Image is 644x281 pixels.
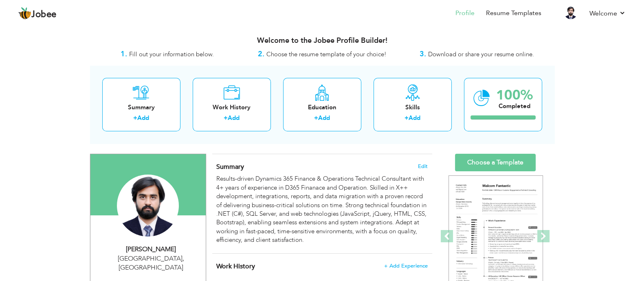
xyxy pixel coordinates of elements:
[290,103,355,112] div: Education
[137,114,149,122] a: Add
[216,175,427,244] div: Results-driven Dynamics 365 Finance & Operations Technical Consultant with 4+ years of experience...
[97,245,206,254] div: [PERSON_NAME]
[384,263,428,269] span: + Add Experience
[133,114,137,122] label: +
[420,49,426,59] strong: 3.
[97,254,206,273] div: [GEOGRAPHIC_DATA] [GEOGRAPHIC_DATA]
[318,114,330,122] a: Add
[228,114,240,122] a: Add
[129,50,214,58] span: Fill out your information below.
[564,6,577,19] img: Profile Img
[216,162,244,171] span: Summary
[216,163,427,171] h4: Adding a summary is a quick and easy way to highlight your experience and interests.
[455,154,536,171] a: Choose a Template
[380,103,445,112] div: Skills
[314,114,318,122] label: +
[428,50,534,58] span: Download or share your resume online.
[117,175,179,237] img: Muhammad Azhar Saeed
[486,9,541,18] a: Resume Templates
[589,9,626,18] a: Welcome
[409,114,420,122] a: Add
[455,9,475,18] a: Profile
[90,37,554,45] h3: Welcome to the Jobee Profile Builder!
[496,102,533,111] div: Completed
[404,114,409,122] label: +
[258,49,264,59] strong: 2.
[18,7,31,20] img: jobee.io
[496,89,533,102] div: 100%
[216,262,427,270] h4: This helps to show the companies you have worked for.
[121,49,127,59] strong: 1.
[418,164,428,169] span: Edit
[182,254,184,263] span: ,
[266,50,387,58] span: Choose the resume template of your choice!
[31,10,57,19] span: Jobee
[199,103,264,112] div: Work History
[109,103,174,112] div: Summary
[18,7,57,20] a: Jobee
[216,262,255,271] span: Work History
[224,114,228,122] label: +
